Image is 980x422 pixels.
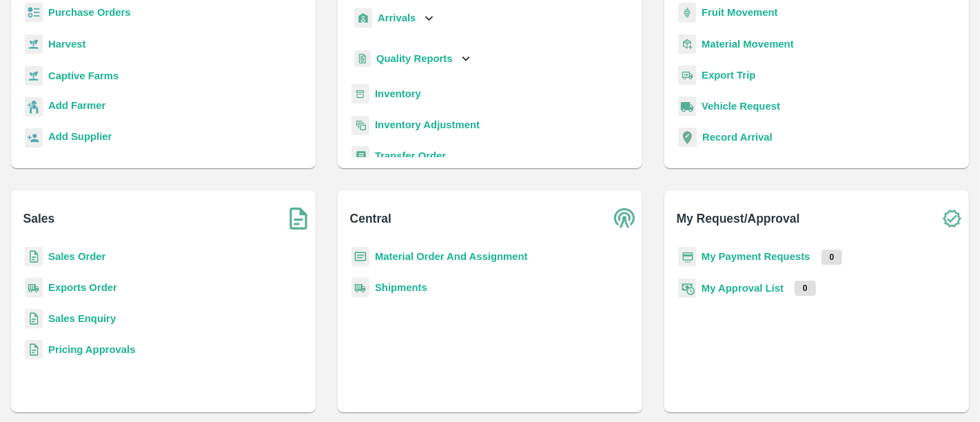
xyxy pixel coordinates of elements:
[678,278,696,299] img: approval
[678,66,696,86] img: delivery
[375,251,528,262] a: Material Order And Assignment
[25,278,43,298] img: shipments
[702,132,773,143] a: Record Arrival
[48,131,112,142] b: Add Supplier
[25,66,43,86] img: harvest
[678,128,697,147] img: recordArrival
[375,282,427,293] a: Shipments
[48,282,117,293] a: Exports Order
[25,340,43,360] img: sales
[351,247,369,267] img: centralMaterial
[48,7,131,18] a: Purchase Orders
[351,3,437,34] div: Arrivals
[354,50,371,68] img: qualityReport
[351,45,473,73] div: Quality Reports
[821,250,843,265] p: 0
[678,34,696,54] img: material
[23,209,55,228] b: Sales
[678,247,696,267] img: payment
[48,129,112,148] a: Add Supplier
[25,309,43,329] img: sales
[48,98,105,117] a: Add Farmer
[702,39,794,50] a: Material Movement
[48,344,135,355] a: Pricing Approvals
[678,97,696,117] img: vehicle
[25,34,43,54] img: harvest
[48,39,85,50] a: Harvest
[702,251,810,262] a: My Payment Requests
[702,101,780,112] a: Vehicle Request
[351,115,369,135] img: inventory
[375,119,480,130] a: Inventory Adjustment
[702,283,784,294] a: My Approval List
[378,12,416,23] b: Arrivals
[351,84,369,104] img: whInventory
[935,201,969,236] img: check
[702,70,755,81] a: Export Trip
[350,209,391,228] b: Central
[702,7,778,18] a: Fruit Movement
[25,97,43,117] img: farmer
[351,278,369,298] img: shipments
[375,88,421,99] a: Inventory
[795,281,816,296] p: 0
[678,3,696,23] img: fruit
[48,313,116,324] a: Sales Enquiry
[48,70,119,81] a: Captive Farms
[608,201,642,236] img: central
[677,209,800,228] b: My Request/Approval
[25,247,43,267] img: sales
[354,8,372,28] img: whArrival
[376,53,453,64] b: Quality Reports
[25,3,43,23] img: reciept
[351,146,369,166] img: whTransfer
[281,201,316,236] img: soSales
[375,150,446,161] a: Transfer Order
[48,100,105,111] b: Add Farmer
[48,251,105,262] a: Sales Order
[25,128,43,148] img: supplier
